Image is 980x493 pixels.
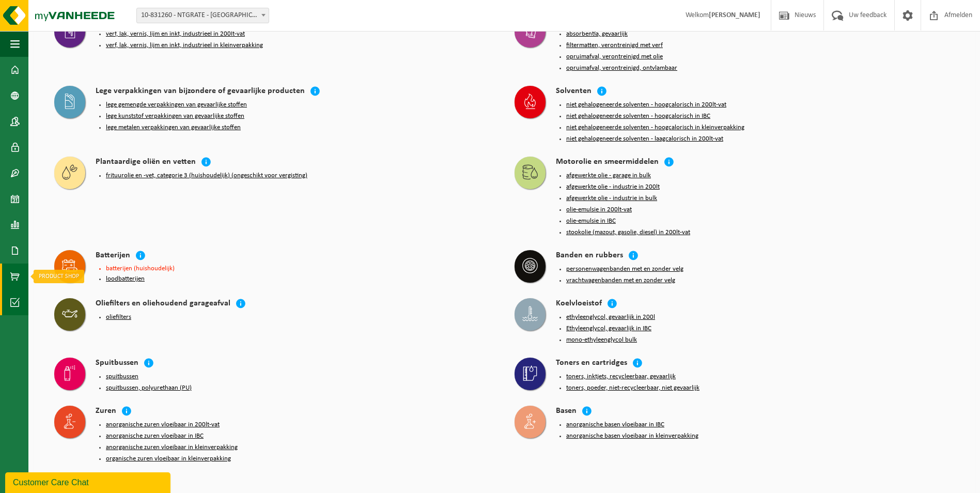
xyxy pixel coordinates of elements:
[106,313,131,321] button: oliefilters
[566,421,664,429] button: anorganische basen vloeibaar in IBC
[106,443,238,452] button: anorganische zuren vloeibaar in kleinverpakking
[566,325,651,333] button: Ethyleenglycol, gevaarlijk in IBC
[106,432,204,440] button: anorganische zuren vloeibaar in IBC
[566,172,651,180] button: afgewerkte olie - garage in bulk
[566,124,744,132] button: niet gehalogeneerde solventen - hoogcalorisch in kleinverpakking
[106,455,231,463] button: organische zuren vloeibaar in kleinverpakking
[566,41,663,50] button: filtermatten, verontreinigd met verf
[136,8,269,23] span: 10-831260 - NTGRATE - KORTRIJK
[566,183,660,191] button: afgewerkte olie - industrie in 200lt
[566,101,726,109] button: niet gehalogeneerde solventen - hoogcalorisch in 200lt-vat
[566,194,657,203] button: afgewerkte olie - industrie in bulk
[566,276,675,285] button: vrachtwagenbanden met en zonder velg
[556,406,577,418] h4: Basen
[106,421,220,429] button: anorganische zuren vloeibaar in 200lt-vat
[106,265,494,272] li: batterijen (huishoudelijk)
[556,250,623,262] h4: Banden en rubbers
[106,41,263,50] button: verf, lak, vernis, lijm en inkt, industrieel in kleinverpakking
[106,275,145,283] button: loodbatterijen
[96,406,116,418] h4: Zuren
[556,86,592,98] h4: Solventen
[566,228,690,237] button: stookolie (mazout, gasolie, diesel) in 200lt-vat
[566,64,677,72] button: opruimafval, verontreinigd, ontvlambaar
[5,470,173,493] iframe: chat widget
[566,217,616,225] button: olie-emulsie in IBC
[566,135,723,143] button: niet gehalogeneerde solventen - laagcalorisch in 200lt-vat
[566,313,655,321] button: ethyleenglycol, gevaarlijk in 200l
[566,373,676,381] button: toners, inktjets, recycleerbaar, gevaarlijk
[106,101,247,109] button: lege gemengde verpakkingen van gevaarlijke stoffen
[96,86,305,98] h4: Lege verpakkingen van bijzondere of gevaarlijke producten
[566,432,698,440] button: anorganische basen vloeibaar in kleinverpakking
[566,206,632,214] button: olie-emulsie in 200lt-vat
[566,112,710,120] button: niet gehalogeneerde solventen - hoogcalorisch in IBC
[96,358,138,369] h4: Spuitbussen
[96,250,130,262] h4: Batterijen
[556,298,602,310] h4: Koelvloeistof
[106,172,307,180] button: frituurolie en -vet, categorie 3 (huishoudelijk) (ongeschikt voor vergisting)
[566,384,699,392] button: toners, poeder, niet-recycleerbaar, niet gevaarlijk
[106,373,138,381] button: spuitbussen
[96,298,230,310] h4: Oliefilters en oliehoudend garageafval
[106,112,244,120] button: lege kunststof verpakkingen van gevaarlijke stoffen
[106,124,241,132] button: lege metalen verpakkingen van gevaarlijke stoffen
[566,30,628,38] button: absorbentia, gevaarlijk
[106,384,192,392] button: spuitbussen, polyurethaan (PU)
[709,11,760,19] strong: [PERSON_NAME]
[137,8,269,23] span: 10-831260 - NTGRATE - KORTRIJK
[106,30,245,38] button: verf, lak, vernis, lijm en inkt, industrieel in 200lt-vat
[556,157,659,168] h4: Motorolie en smeermiddelen
[566,336,637,344] button: mono-ethyleenglycol bulk
[556,358,627,369] h4: Toners en cartridges
[96,157,196,168] h4: Plantaardige oliën en vetten
[566,53,663,61] button: opruimafval, verontreinigd met olie
[566,265,683,273] button: personenwagenbanden met en zonder velg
